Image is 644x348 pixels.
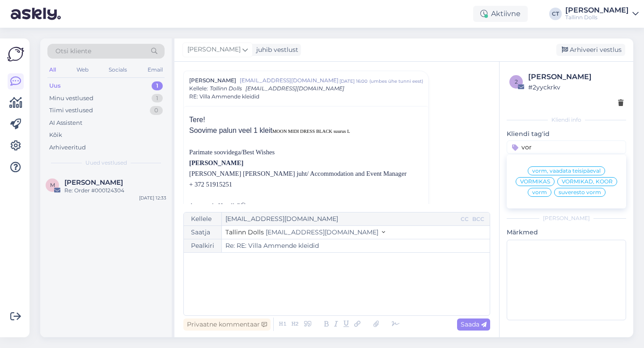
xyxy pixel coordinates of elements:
div: [PERSON_NAME] [507,214,626,222]
img: Askly Logo [7,46,24,63]
div: ( umbes ühe tunni eest ) [369,78,423,85]
div: Arhiveeritud [49,143,86,152]
span: RE: Villa Ammende kleidid [189,93,259,101]
span: [PERSON_NAME] [PERSON_NAME] juht/ Accommodation and Event Manager [189,170,407,177]
div: 1 [152,81,163,90]
span: [PERSON_NAME] [187,45,241,55]
span: [PERSON_NAME] [189,159,243,166]
div: [PERSON_NAME] [528,72,623,82]
div: [DATE] 12:33 [139,195,166,201]
span: Tallinn Dolls [225,228,264,236]
a: [PERSON_NAME]Tallinn Dolls [565,7,639,21]
div: BCC [470,215,486,223]
span: [EMAIL_ADDRESS][DOMAIN_NAME] [246,85,344,92]
div: Socials [107,64,129,76]
div: CT [549,8,562,20]
span: Uued vestlused [85,159,127,167]
span: VORMIKAS [520,179,550,184]
span: Tere! [189,116,205,123]
span: + 372 51915251 [189,181,232,188]
div: 0 [150,106,163,115]
div: Privaatne kommentaar [183,318,271,331]
div: CC [459,215,470,223]
span: suveresto vorm [559,190,601,195]
p: Kliendi tag'id [507,129,626,139]
span: [EMAIL_ADDRESS][DOMAIN_NAME] [240,76,339,85]
input: Write subject here... [222,239,490,252]
span: Soovime palun veel 1 kleit [189,127,272,134]
div: [PERSON_NAME] [565,7,629,14]
span: [EMAIL_ADDRESS][DOMAIN_NAME] [266,228,378,236]
button: Tallinn Dolls [EMAIL_ADDRESS][DOMAIN_NAME] [225,228,385,237]
div: [DATE] 16:00 [339,78,368,85]
div: Web [75,64,90,76]
span: 2 [515,78,518,85]
span: vorm, vaadata teisipäeval [532,168,601,174]
span: Mirjam Lauringson [64,178,123,187]
div: Tiimi vestlused [49,106,93,115]
span: VORMIKAD, KOOR [562,179,613,184]
span: vorm [532,190,547,195]
p: Märkmed [507,228,626,237]
div: All [47,64,58,76]
div: Uus [49,81,61,90]
div: Kellele [184,212,222,225]
div: Tallinn Dolls [565,14,629,21]
div: juhib vestlust [253,45,298,55]
span: MOON MIDI DRESS BLACK suurus L [272,129,350,134]
div: Pealkiri [184,239,222,252]
div: Email [146,64,165,76]
div: Arhiveeri vestlus [556,44,625,56]
div: 1 [152,94,163,103]
input: Lisa tag [507,140,626,154]
span: [PERSON_NAME] [189,76,236,85]
span: Tallinn Dolls [210,85,242,92]
span: Saada [461,320,487,328]
div: Saatja [184,226,222,239]
span: M [50,182,55,188]
div: AI Assistent [49,119,82,127]
div: Kliendi info [507,116,626,124]
div: Minu vestlused [49,94,93,103]
span: Parimate soovidega/Best Wishes [189,149,275,156]
span: Kellele : [189,85,208,92]
div: Kõik [49,131,62,140]
div: # 2yyckrkv [528,82,623,92]
span: Ammende Hotell OÜ [189,202,246,209]
input: Recepient... [222,212,459,225]
span: Otsi kliente [55,47,91,56]
div: Aktiivne [473,6,528,22]
div: Re: Order #000124304 [64,187,166,195]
